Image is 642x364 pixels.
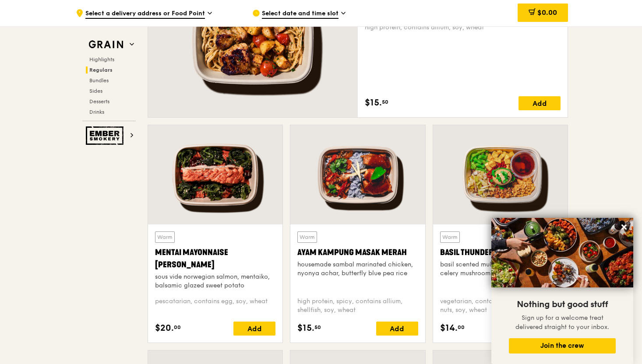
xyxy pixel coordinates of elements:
img: DSC07876-Edit02-Large.jpeg [491,218,633,287]
span: Highlights [89,56,114,63]
div: Add [376,322,418,336]
span: Select a delivery address or Food Point [85,9,205,19]
div: high protein, contains allium, soy, wheat [365,23,561,32]
img: Grain web logo [86,37,126,52]
div: high protein, spicy, contains allium, shellfish, soy, wheat [297,297,418,315]
div: basil scented multigrain rice, braised celery mushroom cabbage, hanjuku egg [440,260,561,278]
span: $20. [155,322,174,335]
span: Sign up for a welcome treat delivered straight to your inbox. [515,314,609,331]
div: pescatarian, contains egg, soy, wheat [155,297,275,315]
div: vegetarian, contains allium, barley, egg, nuts, soy, wheat [440,297,561,315]
span: $14. [440,322,458,335]
div: Basil Thunder Tea Rice [440,246,561,259]
span: 00 [458,324,465,331]
div: Add [233,322,275,336]
div: Warm [155,231,175,243]
span: $15. [365,96,382,109]
span: 00 [174,324,181,331]
div: housemade sambal marinated chicken, nyonya achar, butterfly blue pea rice [297,260,418,278]
span: $0.00 [537,8,557,17]
div: sous vide norwegian salmon, mentaiko, balsamic glazed sweet potato [155,273,275,290]
button: Join the crew [509,338,616,353]
div: Ayam Kampung Masak Merah [297,246,418,259]
span: Desserts [89,98,109,105]
span: Select date and time slot [262,9,339,19]
span: 50 [382,98,388,105]
span: $15. [297,322,314,335]
div: Add [519,96,561,110]
span: Sides [89,88,102,94]
div: Warm [297,231,317,243]
span: Regulars [89,67,113,73]
span: Bundles [89,77,109,84]
span: Drinks [89,109,104,115]
div: Mentai Mayonnaise [PERSON_NAME] [155,246,275,271]
button: Close [617,220,631,234]
img: Ember Smokery web logo [86,126,126,145]
span: Nothing but good stuff [517,299,608,310]
div: Warm [440,231,460,243]
span: 50 [314,324,321,331]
